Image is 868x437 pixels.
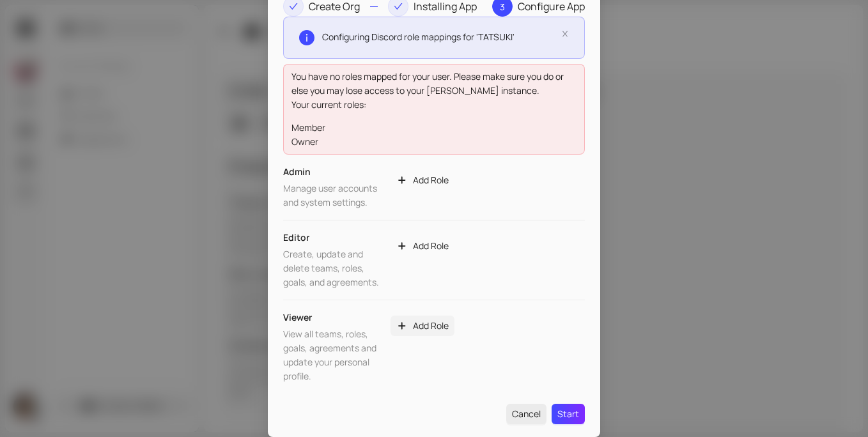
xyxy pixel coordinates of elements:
[299,30,314,45] span: info-circle
[291,98,577,112] p: Your current roles:
[289,2,298,11] span: check
[283,247,380,289] div: Create, update and delete teams, roles, goals, and agreements.
[552,404,585,424] button: Start
[283,327,380,383] div: View all teams, roles, goals, agreements and update your personal profile.
[500,1,505,13] span: 3
[291,121,577,135] div: Member
[413,239,449,253] span: Add Role
[291,70,577,149] div: You have no roles mapped for your user. Please make sure you do or else you may lose access to yo...
[391,316,454,336] button: Add Role
[283,231,380,245] div: Editor
[391,170,454,190] button: Add Role
[561,30,569,38] button: close
[561,30,569,38] span: close
[413,319,449,333] span: Add Role
[394,2,403,11] span: check
[291,135,577,149] div: Owner
[283,181,380,210] div: Manage user accounts and system settings.
[391,236,454,256] button: Add Role
[506,404,546,424] button: Cancel
[283,165,380,179] div: Admin
[557,407,579,421] span: Start
[283,310,380,325] div: Viewer
[413,173,449,187] span: Add Role
[322,31,515,43] span: Configuring Discord role mappings for ' TATSUKI '
[512,407,541,421] span: Cancel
